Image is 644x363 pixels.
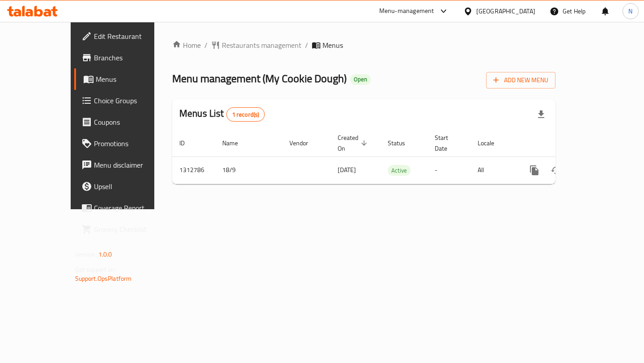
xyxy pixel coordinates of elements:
span: Coupons [94,117,171,127]
span: [DATE] [338,164,356,176]
a: Restaurants management [211,40,301,51]
div: Open [350,74,371,85]
a: Home [172,40,201,51]
a: Menu disclaimer [74,154,178,176]
span: 1.0.0 [98,249,112,260]
span: Open [350,76,371,83]
a: Support.OpsPlatform [75,273,132,284]
a: Coverage Report [74,197,178,219]
div: [GEOGRAPHIC_DATA] [476,6,535,16]
span: Promotions [94,138,171,149]
button: Change Status [545,160,567,181]
a: Coupons [74,111,178,133]
span: Menus [96,74,171,84]
td: 1312786 [172,156,215,184]
a: Upsell [74,176,178,197]
button: more [524,160,545,181]
th: Actions [517,130,617,157]
span: Upsell [94,181,171,192]
span: Branches [94,52,171,63]
table: enhanced table [172,130,617,184]
div: Menu-management [379,6,434,17]
span: Menu disclaimer [94,160,171,170]
span: Start Date [435,132,460,154]
span: Menu management ( My Cookie Dough ) [172,68,347,89]
span: Restaurants management [222,40,301,51]
nav: breadcrumb [172,40,555,51]
td: All [470,156,517,184]
div: Total records count [226,107,265,122]
span: Name [222,138,250,148]
span: Created On [338,132,370,154]
li: / [305,40,308,51]
span: Edit Restaurant [94,31,171,42]
span: 1 record(s) [227,110,265,119]
span: Active [388,165,411,176]
span: Get support on: [75,264,116,275]
a: Menus [74,68,178,90]
a: Promotions [74,133,178,154]
td: - [428,156,470,184]
div: Active [388,165,411,176]
span: Locale [478,138,506,148]
span: Status [388,138,417,148]
span: Grocery Checklist [94,224,171,235]
a: Branches [74,47,178,68]
li: / [204,40,208,51]
div: Export file [530,104,552,125]
span: Coverage Report [94,203,171,213]
span: Vendor [289,138,320,148]
span: ID [179,138,196,148]
span: Add New Menu [493,75,548,86]
span: Version: [75,249,97,260]
a: Choice Groups [74,90,178,111]
span: N [628,6,632,16]
h2: Menus List [179,107,265,122]
a: Grocery Checklist [74,219,178,240]
td: 18/9 [215,156,282,184]
span: Choice Groups [94,95,171,106]
button: Add New Menu [486,72,555,89]
a: Edit Restaurant [74,25,178,47]
span: Menus [322,40,343,51]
